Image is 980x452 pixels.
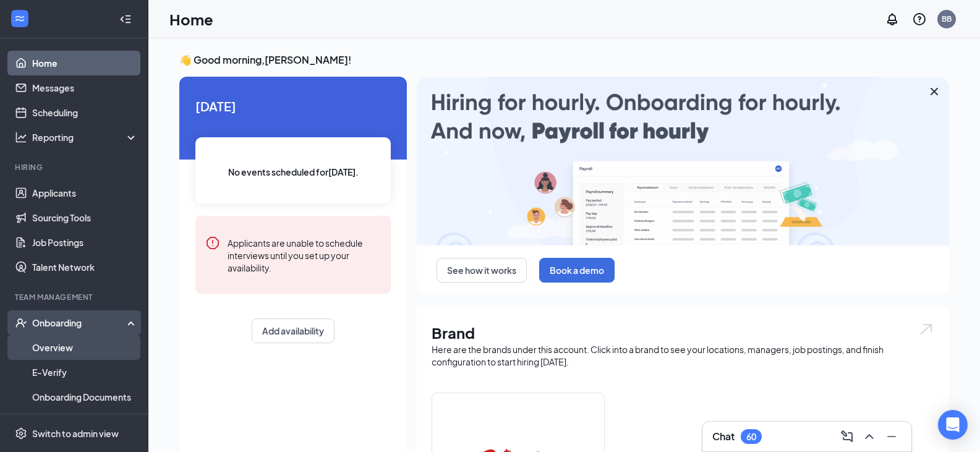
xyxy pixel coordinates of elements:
img: payroll-large.gif [417,77,949,245]
svg: Minimize [884,429,899,444]
div: Team Management [15,292,135,302]
img: open.6027fd2a22e1237b5b06.svg [918,322,934,336]
div: Here are the brands under this account. Click into a brand to see your locations, managers, job p... [432,343,934,368]
button: Minimize [882,427,901,446]
a: Job Postings [32,230,138,255]
div: Hiring [15,162,135,173]
a: Scheduling [32,100,138,125]
a: E-Verify [32,360,138,385]
svg: ChevronUp [862,429,877,444]
svg: Error [205,236,220,250]
a: Overview [32,335,138,360]
a: Onboarding Documents [32,385,138,409]
div: Switch to admin view [32,427,119,440]
span: [DATE] [195,96,391,116]
svg: Analysis [15,131,27,143]
a: Messages [32,75,138,100]
span: No events scheduled for [DATE] . [228,165,359,179]
svg: Notifications [885,12,900,27]
button: ChevronUp [859,427,879,446]
div: Onboarding [32,317,127,329]
a: Applicants [32,181,138,205]
div: Reporting [32,131,138,143]
button: See how it works [437,258,527,283]
h1: Home [169,9,213,30]
button: ComposeMessage [837,427,857,446]
svg: WorkstreamLogo [14,12,26,25]
h3: Chat [712,430,735,443]
div: Applicants are unable to schedule interviews until you set up your availability. [228,236,381,274]
svg: Cross [927,84,942,99]
svg: Collapse [119,13,132,25]
button: Book a demo [539,258,615,283]
button: Add availability [252,318,334,343]
a: Activity log [32,409,138,434]
svg: QuestionInfo [912,12,927,27]
svg: Settings [15,427,27,440]
svg: ComposeMessage [840,429,854,444]
a: Talent Network [32,255,138,279]
svg: UserCheck [15,317,27,329]
div: 60 [746,432,756,442]
div: Open Intercom Messenger [938,410,968,440]
a: Sourcing Tools [32,205,138,230]
h3: 👋 Good morning, [PERSON_NAME] ! [179,53,949,67]
a: Home [32,51,138,75]
div: BB [942,14,952,24]
h1: Brand [432,322,934,343]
